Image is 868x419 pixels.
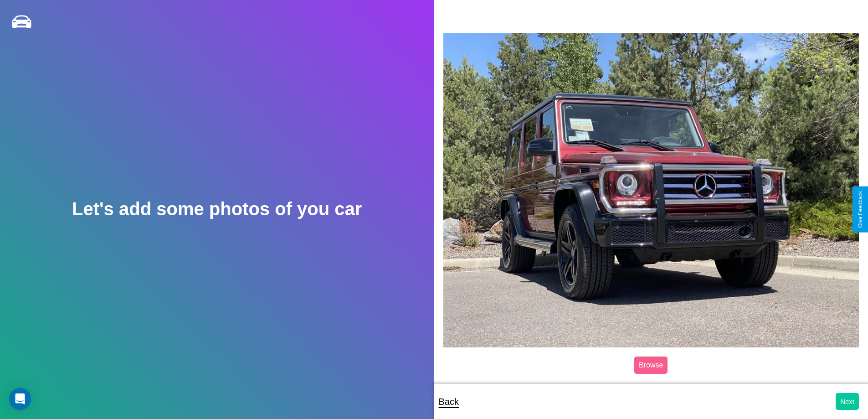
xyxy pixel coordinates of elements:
[836,393,859,410] button: Next
[9,388,31,410] div: Open Intercom Messenger
[634,357,668,374] label: Browse
[443,33,859,347] img: posted
[72,199,362,219] h2: Let's add some photos of you car
[857,191,863,228] div: Give Feedback
[439,393,459,410] p: Back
